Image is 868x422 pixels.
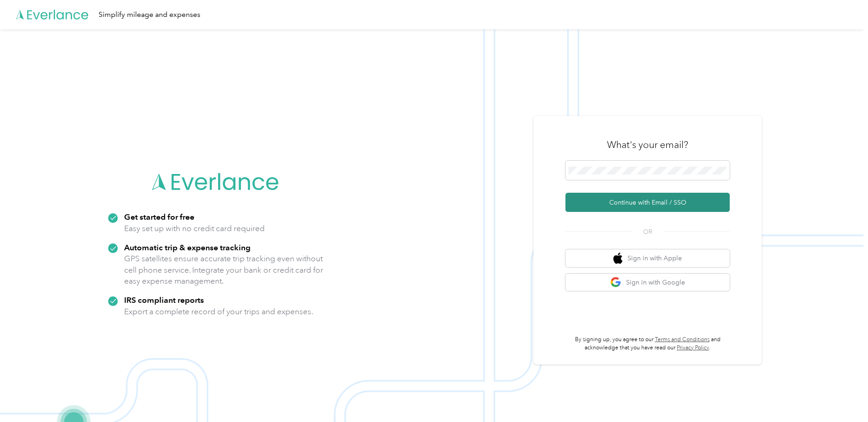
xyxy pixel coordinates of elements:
[565,336,730,352] p: By signing up, you agree to our and acknowledge that you have read our .
[565,249,730,267] button: apple logoSign in with Apple
[610,277,622,288] img: google logo
[124,223,265,234] p: Easy set up with no credit card required
[124,253,324,287] p: GPS satellites ensure accurate trip tracking even without cell phone service. Integrate your bank...
[655,336,710,343] a: Terms and Conditions
[607,138,688,151] h3: What's your email?
[565,193,730,212] button: Continue with Email / SSO
[124,306,313,317] p: Export a complete record of your trips and expenses.
[124,295,204,305] strong: IRS compliant reports
[565,274,730,291] button: google logoSign in with Google
[613,253,622,264] img: apple logo
[124,212,194,222] strong: Get started for free
[124,243,251,252] strong: Automatic trip & expense tracking
[99,9,200,21] div: Simplify mileage and expenses
[677,344,709,351] a: Privacy Policy
[632,227,664,237] span: OR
